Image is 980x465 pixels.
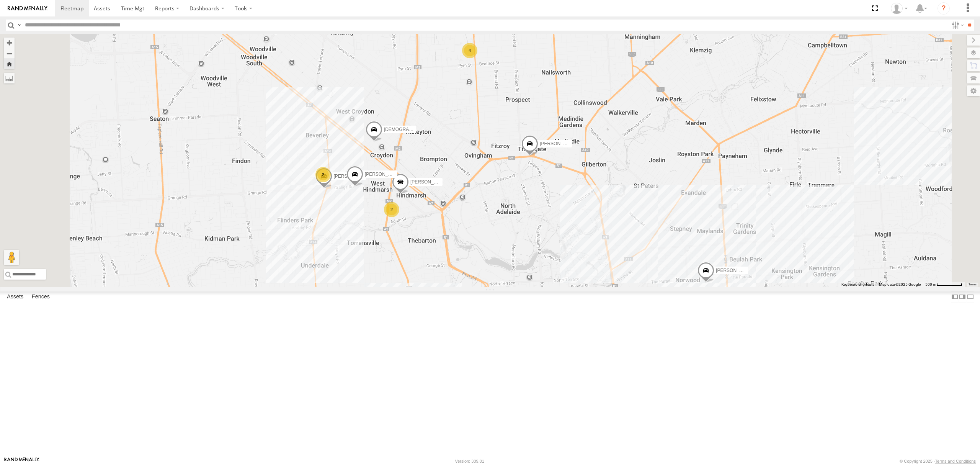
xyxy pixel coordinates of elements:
[4,457,39,465] a: Visit our Website
[16,20,22,31] label: Search Query
[28,291,54,302] label: Fences
[967,291,974,303] label: Hide Summary Table
[949,20,965,31] label: Search Filter Options
[716,268,754,273] span: [PERSON_NAME]
[8,6,47,11] img: rand-logo.svg
[938,2,950,15] i: ?
[959,291,966,303] label: Dock Summary Table to the Right
[969,283,977,286] a: Terms (opens in new tab)
[455,459,484,463] div: Version: 309.01
[540,141,578,147] span: [PERSON_NAME]
[879,282,921,287] span: Map data ©2025 Google
[410,179,448,185] span: [PERSON_NAME]
[951,291,959,303] label: Dock Summary Table to the Left
[4,250,19,265] button: Drag Pegman onto the map to open Street View
[925,282,936,287] span: 500 m
[3,291,27,302] label: Assets
[841,282,874,287] button: Keyboard shortcuts
[4,48,15,59] button: Zoom out
[967,85,980,96] label: Map Settings
[462,43,477,58] div: 4
[315,167,331,182] div: 2
[384,202,399,217] div: 2
[365,172,403,177] span: [PERSON_NAME]
[4,73,15,84] label: Measure
[384,127,473,132] span: [DEMOGRAPHIC_DATA][PERSON_NAME]
[900,459,976,463] div: © Copyright 2025 -
[4,59,15,69] button: Zoom Home
[923,282,965,287] button: Map Scale: 500 m per 64 pixels
[4,38,15,48] button: Zoom in
[888,3,910,14] div: Peter Lu
[935,459,976,463] a: Terms and Conditions
[334,174,372,179] span: [PERSON_NAME]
